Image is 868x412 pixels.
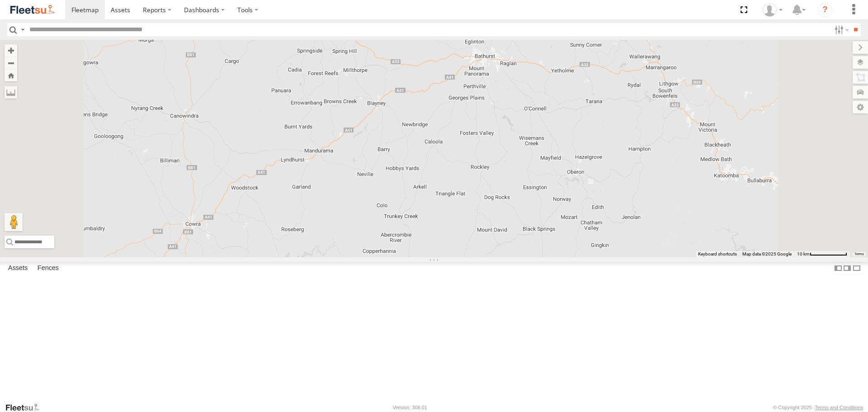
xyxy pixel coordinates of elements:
[5,57,17,69] button: Zoom out
[5,213,23,231] button: Drag Pegman onto the map to open Street View
[852,262,861,275] label: Hide Summary Table
[854,252,864,256] a: Terms (opens in new tab)
[797,251,810,256] span: 10 km
[4,262,32,275] label: Assets
[5,69,17,81] button: Zoom Home
[698,251,737,257] button: Keyboard shortcuts
[33,262,63,275] label: Fences
[759,3,786,17] div: Stephanie Renton
[831,23,850,36] label: Search Filter Options
[5,86,17,99] label: Measure
[19,23,26,36] label: Search Query
[794,251,850,257] button: Map Scale: 10 km per 79 pixels
[853,101,868,114] label: Map Settings
[815,405,863,410] a: Terms and Conditions
[393,405,427,410] div: Version: 308.01
[843,262,852,275] label: Dock Summary Table to the Right
[742,251,792,256] span: Map data ©2025 Google
[9,4,56,16] img: fleetsu-logo-horizontal.svg
[834,262,843,275] label: Dock Summary Table to the Left
[5,44,17,57] button: Zoom in
[773,405,863,410] div: © Copyright 2025 -
[5,403,47,412] a: Visit our Website
[818,3,832,17] i: ?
